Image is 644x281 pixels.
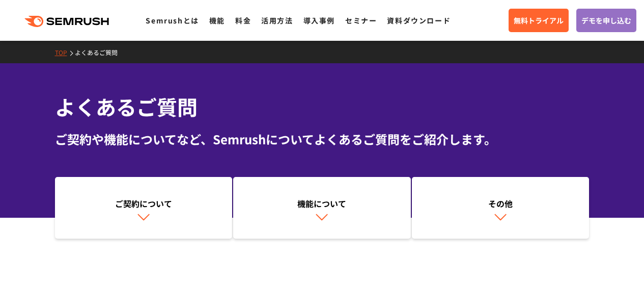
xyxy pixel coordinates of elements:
[576,9,636,32] a: デモを申し込む
[238,197,406,210] div: 機能について
[146,15,199,25] a: Semrushとは
[417,197,584,210] div: その他
[261,15,293,25] a: 活用方法
[581,15,631,26] span: デモを申し込む
[209,15,225,25] a: 機能
[55,92,590,122] h1: よくあるご質問
[412,177,590,239] a: その他
[387,15,451,25] a: 資料ダウンロード
[55,130,590,148] div: ご契約や機能についてなど、Semrushについてよくあるご質問をご紹介します。
[345,15,377,25] a: セミナー
[509,9,569,32] a: 無料トライアル
[303,15,335,25] a: 導入事例
[233,177,411,239] a: 機能について
[55,48,75,57] a: TOP
[235,15,251,25] a: 料金
[55,177,233,239] a: ご契約について
[514,15,564,26] span: 無料トライアル
[60,197,228,210] div: ご契約について
[75,48,125,57] a: よくあるご質問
